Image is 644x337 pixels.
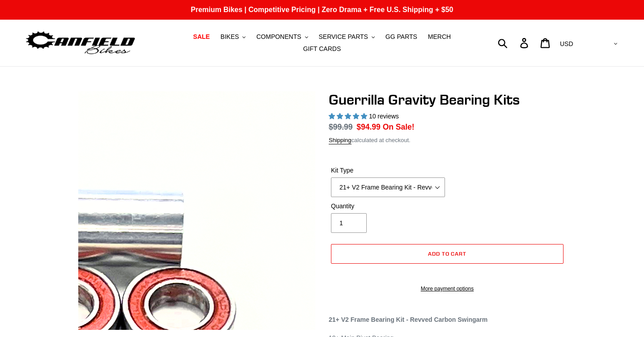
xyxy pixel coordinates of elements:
[299,43,346,55] a: GIFT CARDS
[428,33,451,41] span: MERCH
[386,33,417,41] span: GG PARTS
[369,113,399,120] span: 10 reviews
[189,31,214,43] a: SALE
[381,31,422,43] a: GG PARTS
[331,244,563,264] button: Add to cart
[329,137,352,144] a: Shipping
[318,33,368,41] span: SERVICE PARTS
[329,122,353,131] s: $99.99
[329,316,487,323] strong: 21+ V2 Frame Bearing Kit - Revved Carbon Swingarm
[256,33,301,41] span: COMPONENTS
[329,91,566,108] h1: Guerrilla Gravity Bearing Kits
[383,121,415,133] span: On Sale!
[331,166,445,175] label: Kit Type
[329,136,566,145] div: calculated at checkout.
[503,33,525,53] input: Search
[25,29,136,57] img: Canfield Bikes
[252,31,312,43] button: COMPONENTS
[314,31,379,43] button: SERVICE PARTS
[331,285,563,293] a: More payment options
[428,250,467,257] span: Add to cart
[331,202,445,211] label: Quantity
[303,45,341,53] span: GIFT CARDS
[193,33,210,41] span: SALE
[356,122,381,131] span: $94.99
[216,31,250,43] button: BIKES
[424,31,455,43] a: MERCH
[329,113,369,120] span: 5.00 stars
[220,33,239,41] span: BIKES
